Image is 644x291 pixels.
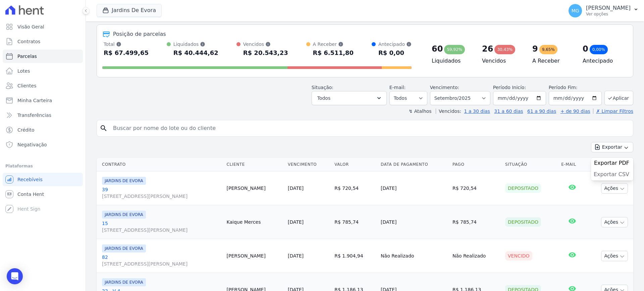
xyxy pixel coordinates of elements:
[532,44,538,54] div: 9
[436,108,461,114] label: Vencidos:
[378,41,412,48] div: Antecipado
[604,91,633,105] button: Aplicar
[17,176,43,183] span: Recebíveis
[505,251,532,261] div: Vencido
[102,177,146,185] span: JARDINS DE EVORA
[17,53,37,60] span: Parcelas
[17,82,36,89] span: Clientes
[378,239,450,273] td: Não Realizado
[532,57,572,65] h4: A Receber
[102,227,221,233] span: [STREET_ADDRESS][PERSON_NAME]
[17,127,35,133] span: Crédito
[586,5,631,11] p: [PERSON_NAME]
[389,85,406,90] label: E-mail:
[100,124,108,132] i: search
[102,244,146,252] span: JARDINS DE EVORA
[317,94,330,102] span: Todos
[332,239,378,273] td: R$ 1.904,94
[539,45,557,54] div: 9,65%
[102,193,221,200] span: [STREET_ADDRESS][PERSON_NAME]
[586,11,631,17] p: Ver opções
[3,35,83,48] a: Contratos
[102,220,221,233] a: 15[STREET_ADDRESS][PERSON_NAME]
[558,158,586,171] th: E-mail
[5,162,80,170] div: Plataformas
[594,160,629,166] span: Exportar PDF
[378,158,450,171] th: Data de Pagamento
[549,84,602,91] label: Período Fim:
[378,48,412,58] div: R$ 0,00
[3,173,83,186] a: Recebíveis
[572,8,579,13] span: MG
[505,184,541,193] div: Depositado
[312,91,387,105] button: Todos
[224,239,285,273] td: [PERSON_NAME]
[450,171,502,205] td: R$ 720,54
[482,44,493,54] div: 26
[104,41,149,48] div: Total
[285,158,332,171] th: Vencimento
[590,45,608,54] div: 0,00%
[102,278,146,286] span: JARDINS DE EVORA
[450,239,502,273] td: Não Realizado
[224,171,285,205] td: [PERSON_NAME]
[173,48,218,58] div: R$ 40.444,62
[312,85,333,90] label: Situação:
[3,94,83,107] a: Minha Carteira
[482,57,522,65] h4: Vencidos
[109,122,630,135] input: Buscar por nome do lote ou do cliente
[3,123,83,137] a: Crédito
[594,171,629,178] span: Exportar CSV
[563,1,644,20] button: MG [PERSON_NAME] Ver opções
[313,48,354,58] div: R$ 6.511,80
[3,64,83,78] a: Lotes
[378,205,450,239] td: [DATE]
[450,158,502,171] th: Pago
[17,112,51,119] span: Transferências
[378,171,450,205] td: [DATE]
[288,253,304,259] a: [DATE]
[583,44,588,54] div: 0
[7,268,23,284] div: Open Intercom Messenger
[313,41,354,48] div: A Receber
[601,183,628,194] button: Ações
[332,158,378,171] th: Valor
[601,251,628,261] button: Ações
[502,158,558,171] th: Situação
[560,108,590,114] a: + de 90 dias
[3,138,83,151] a: Negativação
[97,158,224,171] th: Contrato
[332,171,378,205] td: R$ 720,54
[3,108,83,122] a: Transferências
[432,44,443,54] div: 60
[3,79,83,92] a: Clientes
[594,171,631,179] a: Exportar CSV
[432,57,471,65] h4: Liquidados
[3,188,83,201] a: Conta Hent
[527,108,556,114] a: 61 a 90 dias
[332,205,378,239] td: R$ 785,74
[17,191,44,198] span: Conta Hent
[17,38,40,45] span: Contratos
[505,217,541,227] div: Depositado
[409,108,431,114] label: ↯ Atalhos
[3,50,83,63] a: Parcelas
[450,205,502,239] td: R$ 785,74
[288,219,304,225] a: [DATE]
[288,186,304,191] a: [DATE]
[243,41,288,48] div: Vencidos
[494,108,523,114] a: 31 a 60 dias
[430,85,459,90] label: Vencimento:
[593,108,633,114] a: ✗ Limpar Filtros
[444,45,465,54] div: 59,92%
[591,142,633,152] button: Exportar
[493,85,526,90] label: Período Inicío:
[17,97,52,104] span: Minha Carteira
[224,205,285,239] td: Kaique Merces
[97,4,162,17] button: Jardins De Evora
[583,57,622,65] h4: Antecipado
[113,30,166,38] div: Posição de parcelas
[102,261,221,267] span: [STREET_ADDRESS][PERSON_NAME]
[17,141,47,148] span: Negativação
[224,158,285,171] th: Cliente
